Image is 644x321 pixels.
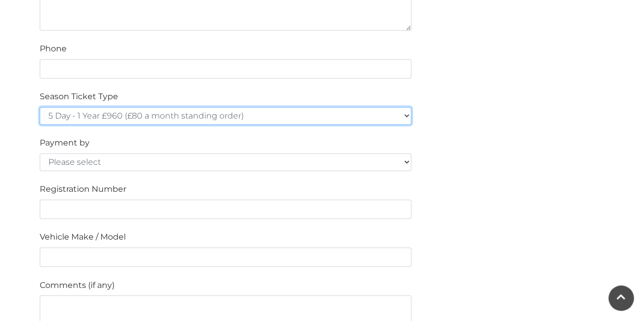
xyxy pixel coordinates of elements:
[40,91,118,103] label: Season Ticket Type
[40,279,115,291] label: Comments (if any)
[40,183,126,195] label: Registration Number
[40,137,90,149] label: Payment by
[40,43,67,55] label: Phone
[40,231,126,243] label: Vehicle Make / Model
